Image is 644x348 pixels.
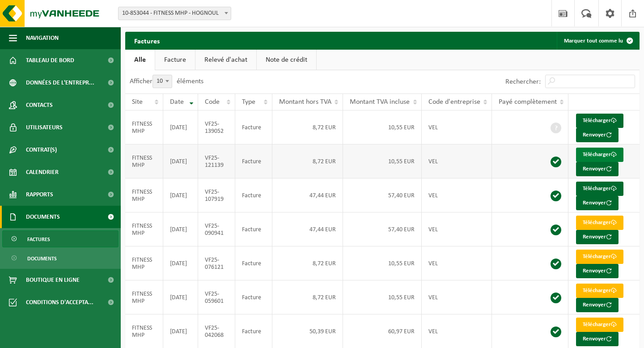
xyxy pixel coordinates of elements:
td: 47,44 EUR [272,178,343,212]
a: Relevé d'achat [195,50,256,70]
td: [DATE] [163,246,198,280]
a: Alle [125,50,155,70]
span: Type [242,98,255,106]
td: 57,40 EUR [343,212,422,246]
a: Télécharger [576,250,623,264]
span: Montant TVA incluse [350,98,410,106]
td: Facture [235,144,272,178]
button: Renvoyer [576,332,619,346]
td: FITNESS MHP [125,246,163,280]
td: VEL [422,178,492,212]
h2: Factures [125,32,169,49]
button: Renvoyer [576,128,619,142]
td: Facture [235,212,272,246]
button: Renvoyer [576,196,619,210]
td: FITNESS MHP [125,178,163,212]
td: Facture [235,178,272,212]
span: 10-853044 - FITNESS MHP - HOGNOUL [119,7,231,20]
td: VF25-121139 [198,144,235,178]
a: Factures [2,230,119,247]
td: [DATE] [163,110,198,144]
a: Télécharger [576,284,623,298]
td: FITNESS MHP [125,110,163,144]
span: Factures [27,231,50,248]
span: Montant hors TVA [279,98,331,106]
td: VEL [422,212,492,246]
button: Renvoyer [576,264,619,278]
label: Rechercher: [505,78,541,85]
td: VEL [422,144,492,178]
span: 10-853044 - FITNESS MHP - HOGNOUL [118,7,231,20]
button: Renvoyer [576,230,619,244]
td: VF25-139052 [198,110,235,144]
td: 10,55 EUR [343,110,422,144]
span: Documents [27,250,57,267]
td: VEL [422,280,492,314]
td: [DATE] [163,280,198,314]
a: Télécharger [576,148,623,162]
a: Télécharger [576,114,623,128]
span: Date [170,98,184,106]
td: VEL [422,246,492,280]
td: FITNESS MHP [125,144,163,178]
td: Facture [235,246,272,280]
span: Conditions d'accepta... [26,291,93,314]
label: Afficher éléments [130,78,203,85]
td: 10,55 EUR [343,144,422,178]
span: Boutique en ligne [26,269,80,291]
td: 8,72 EUR [272,246,343,280]
span: 10 [153,75,172,88]
td: [DATE] [163,178,198,212]
span: Données de l'entrepr... [26,72,94,94]
a: Télécharger [576,216,623,230]
td: VF25-076121 [198,246,235,280]
td: VF25-090941 [198,212,235,246]
a: Télécharger [576,182,623,196]
td: 8,72 EUR [272,280,343,314]
span: Tableau de bord [26,49,74,72]
button: Renvoyer [576,162,619,176]
span: Navigation [26,27,59,49]
td: 47,44 EUR [272,212,343,246]
a: Télécharger [576,318,623,332]
td: 10,55 EUR [343,280,422,314]
td: 8,72 EUR [272,110,343,144]
span: Contrat(s) [26,139,57,161]
td: VF25-107919 [198,178,235,212]
td: FITNESS MHP [125,280,163,314]
td: VF25-059601 [198,280,235,314]
td: 8,72 EUR [272,144,343,178]
td: VEL [422,110,492,144]
span: Code [205,98,220,106]
td: 10,55 EUR [343,246,422,280]
td: Facture [235,280,272,314]
a: Documents [2,250,119,267]
button: Marquer tout comme lu [557,32,639,50]
a: Facture [155,50,195,70]
span: Site [132,98,143,106]
span: Calendrier [26,161,59,183]
span: Documents [26,206,60,228]
td: FITNESS MHP [125,212,163,246]
a: Note de crédit [257,50,316,70]
td: [DATE] [163,212,198,246]
span: Utilisateurs [26,116,63,139]
button: Renvoyer [576,298,619,312]
span: 10 [153,75,172,88]
span: Payé complètement [499,98,557,106]
span: Rapports [26,183,53,206]
td: [DATE] [163,144,198,178]
span: Code d'entreprise [428,98,480,106]
td: 57,40 EUR [343,178,422,212]
td: Facture [235,110,272,144]
span: Contacts [26,94,53,116]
